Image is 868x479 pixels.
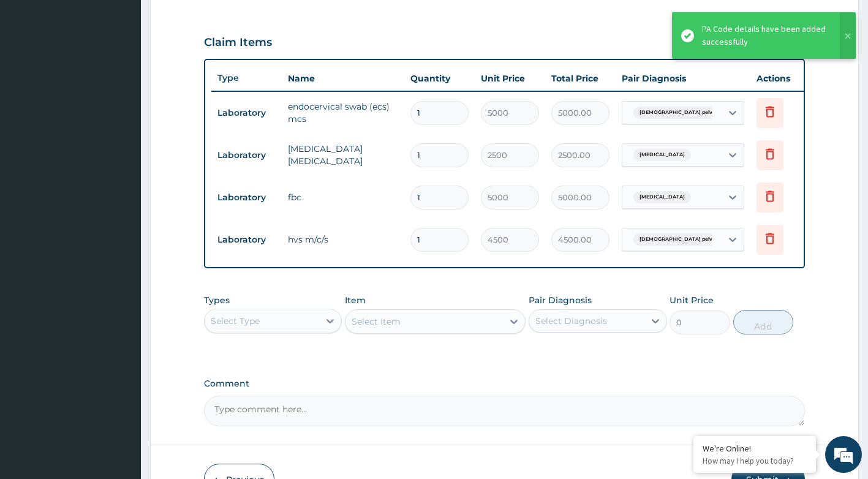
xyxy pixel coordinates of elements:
th: Total Price [545,66,616,91]
td: Laboratory [211,228,282,251]
textarea: Type your message and hit 'Enter' [6,334,233,377]
div: Select Type [211,315,260,327]
img: d_794563401_company_1708531726252_794563401 [23,61,50,92]
th: Type [211,67,282,89]
div: PA Code details have been added successfully [702,23,828,48]
div: Chat with us now [64,69,206,85]
label: Pair Diagnosis [529,294,592,306]
label: Item [345,294,366,306]
button: Add [733,310,793,334]
div: We're Online! [703,443,807,454]
span: [MEDICAL_DATA] [633,191,691,203]
td: Laboratory [211,144,282,167]
span: We're online! [71,154,169,278]
label: Types [204,295,230,306]
p: How may I help you today? [703,456,807,466]
th: Unit Price [475,66,545,91]
td: [MEDICAL_DATA] [MEDICAL_DATA] [282,137,404,173]
div: Select Diagnosis [535,315,607,327]
td: hvs m/c/s [282,227,404,252]
label: Comment [204,379,806,389]
td: Laboratory [211,102,282,124]
td: fbc [282,185,404,209]
div: Minimize live chat window [201,6,230,36]
td: endocervical swab (ecs) mcs [282,94,404,131]
h3: Claim Items [204,36,272,50]
label: Unit Price [670,294,714,306]
span: [DEMOGRAPHIC_DATA] pelvic inflammatory dis... [633,107,769,119]
span: [MEDICAL_DATA] [633,149,691,161]
span: [DEMOGRAPHIC_DATA] pelvic inflammatory dis... [633,233,769,246]
th: Name [282,66,404,91]
th: Actions [750,66,812,91]
th: Quantity [404,66,475,91]
th: Pair Diagnosis [616,66,750,91]
td: Laboratory [211,186,282,209]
